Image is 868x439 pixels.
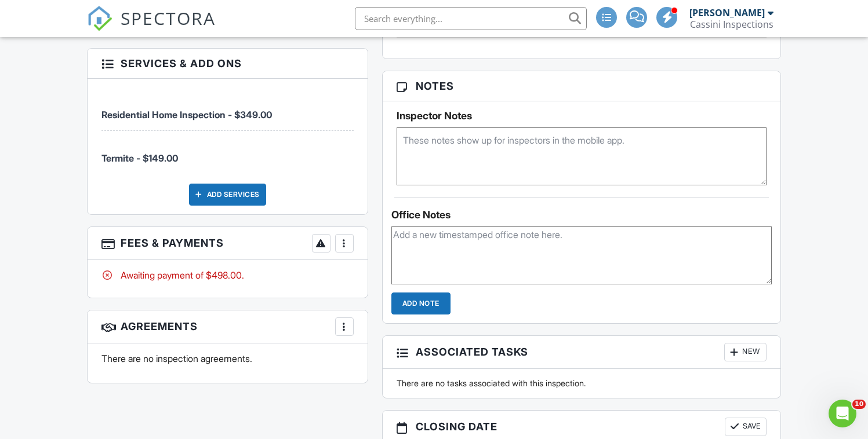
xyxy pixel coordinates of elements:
[416,344,528,360] span: Associated Tasks
[101,87,354,131] li: Service: Residential Home Inspection
[88,49,368,79] h3: Services & Add ons
[101,109,272,120] span: Residential Home Inspection - $349.00
[690,19,773,30] div: Cassini Inspections
[852,400,866,409] span: 10
[101,131,354,174] li: Manual fee: Termite
[189,184,266,206] div: Add Services
[397,110,767,122] h5: Inspector Notes
[724,343,767,361] div: New
[101,269,354,281] div: Awaiting payment of $498.00.
[390,378,774,389] div: There are no tasks associated with this inspection.
[391,209,772,221] div: Office Notes
[416,419,497,434] span: Closing date
[725,418,767,436] button: Save
[829,400,856,427] iframe: Intercom live chat
[391,292,451,314] input: Add Note
[383,71,781,101] h3: Notes
[355,7,587,30] input: Search everything...
[87,16,216,40] a: SPECTORA
[88,310,368,343] h3: Agreements
[87,6,112,31] img: The Best Home Inspection Software - Spectora
[101,152,178,164] span: Termite - $149.00
[88,227,368,260] h3: Fees & Payments
[689,7,765,19] div: [PERSON_NAME]
[101,352,354,365] p: There are no inspection agreements.
[121,6,216,30] span: SPECTORA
